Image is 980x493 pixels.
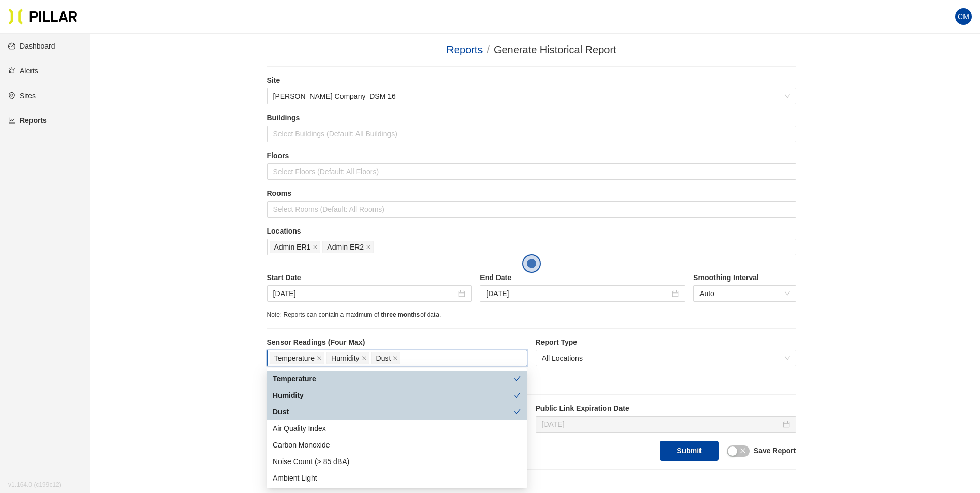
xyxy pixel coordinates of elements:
span: CM [958,8,969,25]
span: close [313,244,318,251]
span: Admin ER2 [327,241,364,253]
span: Admin ER1 [274,241,311,253]
span: Auto [699,286,789,301]
label: Rooms [267,188,796,199]
input: Oct 13, 2025 [273,288,457,299]
span: check [514,375,521,382]
span: / [487,44,490,55]
span: check [514,408,521,415]
div: Air Quality Index [267,420,527,437]
span: Humidity [331,352,359,364]
div: Noise Count (> 85 dBA) [267,453,527,470]
span: check [514,392,521,399]
a: dashboardDashboard [8,42,55,50]
div: Humidity [267,387,527,404]
label: Buildings [267,113,796,124]
div: Ambient Light [267,470,527,486]
a: line-chartReports [8,116,47,125]
label: Public Link Expiration Date [536,403,796,414]
span: close [366,244,371,251]
div: Humidity [273,390,514,401]
div: Dust [273,406,514,418]
span: close [362,356,367,362]
span: All Locations [542,350,790,366]
span: Dust [376,352,391,364]
a: alertAlerts [8,67,38,75]
div: Dust [267,404,527,420]
span: close [393,356,398,362]
label: Site [267,75,796,86]
span: Generate Historical Report [494,44,616,55]
div: Note: Reports can contain a maximum of of data. [267,310,796,320]
label: Start Date [267,272,472,283]
div: Air Quality Index [273,423,521,434]
span: close [317,356,322,362]
label: Report Type [536,337,796,348]
span: close [740,448,746,454]
label: Locations [267,226,796,237]
div: Ambient Light [273,472,521,484]
span: three months [381,311,420,318]
span: Weitz Company_DSM 16 [273,88,790,104]
input: Oct 14, 2025 [486,288,670,299]
a: environmentSites [8,91,36,100]
div: Carbon Monoxide [273,439,521,451]
label: Save Report [754,445,796,456]
label: End Date [480,272,685,283]
label: Sensor Readings (Four Max) [267,337,527,348]
div: Temperature [267,371,527,387]
img: Pillar Technologies [8,8,77,25]
span: Temperature [274,352,315,364]
input: Oct 29, 2025 [542,419,781,430]
label: Smoothing Interval [693,272,796,283]
button: Submit [660,441,718,461]
div: Carbon Monoxide [267,437,527,453]
a: Reports [446,44,483,55]
div: Temperature [273,373,514,384]
label: Floors [267,150,796,161]
button: Open the dialog [522,254,541,273]
div: Noise Count (> 85 dBA) [273,456,521,467]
